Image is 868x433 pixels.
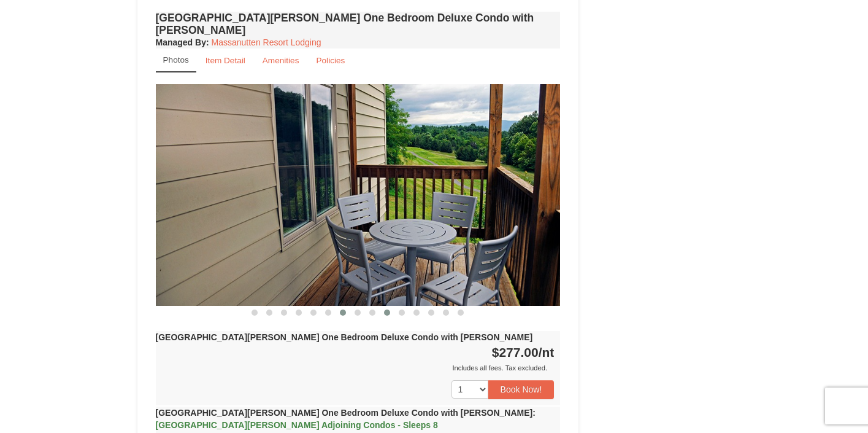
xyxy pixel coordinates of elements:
a: Massanutten Resort Lodging [212,37,321,47]
span: /nt [539,345,555,359]
small: Item Detail [205,56,245,65]
h4: [GEOGRAPHIC_DATA][PERSON_NAME] One Bedroom Deluxe Condo with [PERSON_NAME] [156,12,561,36]
a: Photos [156,49,196,72]
span: : [532,408,536,418]
span: Managed By [156,37,206,47]
strong: $277.00 [492,345,555,359]
small: Photos [163,55,189,64]
img: 18876286-128-8c6cc168.png [156,84,561,306]
small: Policies [316,56,345,65]
a: Policies [308,49,353,72]
small: Amenities [263,56,299,65]
span: [GEOGRAPHIC_DATA][PERSON_NAME] Adjoining Condos - Sleeps 8 [156,420,438,430]
strong: [GEOGRAPHIC_DATA][PERSON_NAME] One Bedroom Deluxe Condo with [PERSON_NAME] [156,332,533,342]
div: Includes all fees. Tax excluded. [156,362,555,374]
strong: [GEOGRAPHIC_DATA][PERSON_NAME] One Bedroom Deluxe Condo with [PERSON_NAME] [156,408,536,430]
strong: : [156,37,209,47]
a: Item Detail [198,49,253,72]
button: Book Now! [488,380,555,399]
a: Amenities [255,49,307,72]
